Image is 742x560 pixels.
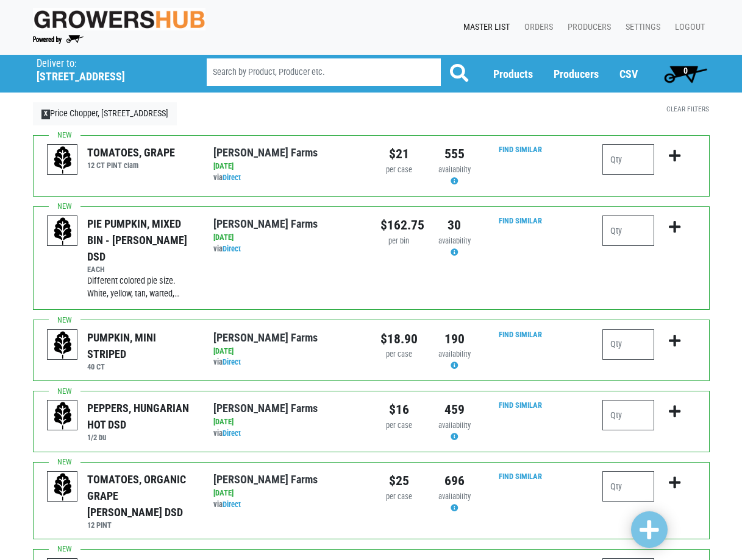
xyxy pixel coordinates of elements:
[380,491,418,503] div: per case
[438,165,471,174] span: availability
[619,68,638,80] a: CSV
[436,400,473,419] div: 459
[223,173,241,182] a: Direct
[87,161,175,170] h6: 12 CT PINT clam
[602,471,654,502] input: Qty
[37,55,185,83] span: Price Chopper, Genesee Street, #026 (1917 Genesee St, Utica, NY 13501, USA)
[87,215,195,265] div: PIE PUMPKIN, MIXED BIN - [PERSON_NAME] DSD
[499,216,542,225] a: Find Similar
[37,70,176,83] h5: [STREET_ADDRESS]
[380,215,418,235] div: $162.75
[602,400,654,430] input: Qty
[213,232,362,243] div: [DATE]
[436,329,473,349] div: 190
[602,144,654,175] input: Qty
[454,16,515,39] a: Master List
[213,473,318,486] a: [PERSON_NAME] Farms
[213,346,362,357] div: [DATE]
[515,16,558,39] a: Orders
[87,400,195,433] div: PEPPERS, HUNGARIAN HOT DSD
[48,330,78,360] img: placeholder-variety-43d6402dacf2d531de610a020419775a.svg
[48,216,78,247] img: placeholder-variety-43d6402dacf2d531de610a020419775a.svg
[213,357,362,368] div: via
[33,8,206,30] img: original-fc7597fdc6adbb9d0e2ae620e786d1a2.jpg
[602,215,654,246] input: Qty
[207,58,441,86] input: Search by Product, Producer etc.
[380,236,418,247] div: per bin
[665,16,710,39] a: Logout
[37,58,176,70] p: Deliver to:
[554,68,599,80] a: Producers
[438,349,471,359] span: availability
[616,16,665,39] a: Settings
[87,265,195,274] h6: EACH
[213,488,362,499] div: [DATE]
[380,164,418,176] div: per case
[223,429,241,438] a: Direct
[683,66,688,75] span: 0
[213,146,318,159] a: [PERSON_NAME] Farms
[438,421,471,430] span: availability
[223,500,241,509] a: Direct
[87,471,195,520] div: TOMATOES, ORGANIC GRAPE [PERSON_NAME] DSD
[436,471,473,491] div: 696
[380,349,418,360] div: per case
[380,144,418,164] div: $21
[380,471,418,491] div: $25
[499,472,542,481] a: Find Similar
[41,110,51,119] span: X
[436,144,473,164] div: 555
[48,472,78,502] img: placeholder-variety-43d6402dacf2d531de610a020419775a.svg
[213,161,362,172] div: [DATE]
[380,420,418,432] div: per case
[174,289,180,299] span: …
[493,68,533,80] a: Products
[87,362,195,371] h6: 40 CT
[213,331,318,344] a: [PERSON_NAME] Farms
[213,217,318,230] a: [PERSON_NAME] Farms
[499,145,542,154] a: Find Similar
[380,400,418,419] div: $16
[213,428,362,439] div: via
[380,329,418,349] div: $18.90
[666,105,709,113] a: Clear Filters
[213,402,318,415] a: [PERSON_NAME] Farms
[33,35,84,44] img: Powered by Big Wheelbarrow
[223,244,241,253] a: Direct
[499,401,542,410] a: Find Similar
[602,329,654,360] input: Qty
[499,330,542,339] a: Find Similar
[33,102,177,125] a: XPrice Chopper, [STREET_ADDRESS]
[438,492,471,501] span: availability
[213,499,362,511] div: via
[213,243,362,255] div: via
[48,401,78,431] img: placeholder-variety-43d6402dacf2d531de610a020419775a.svg
[87,144,175,161] div: TOMATOES, GRAPE
[558,16,616,39] a: Producers
[87,520,195,530] h6: 12 PINT
[87,433,195,442] h6: 1/2 bu
[48,145,78,175] img: placeholder-variety-43d6402dacf2d531de610a020419775a.svg
[87,329,195,362] div: PUMPKIN, MINI STRIPED
[87,275,195,301] div: Different colored pie size. White, yellow, tan, warted,
[438,236,471,245] span: availability
[436,215,473,235] div: 30
[658,61,713,86] a: 0
[223,357,241,366] a: Direct
[213,172,362,184] div: via
[213,416,362,428] div: [DATE]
